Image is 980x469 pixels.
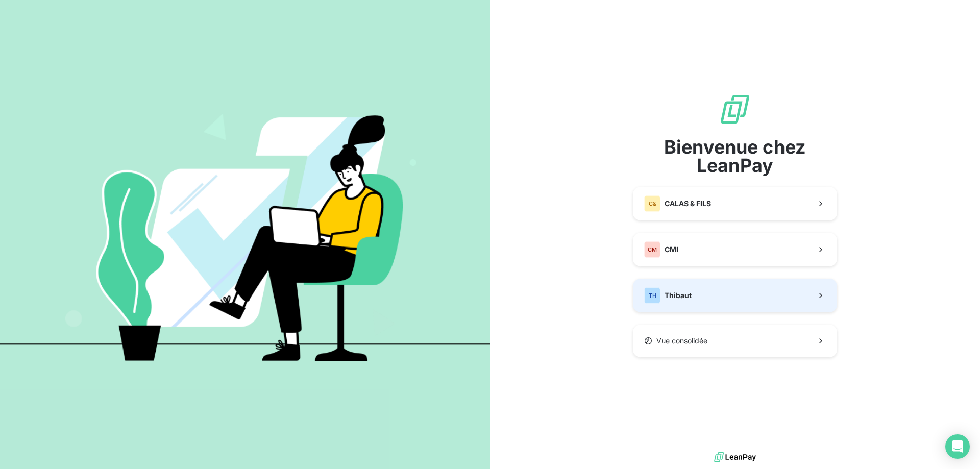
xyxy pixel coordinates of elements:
[665,199,711,209] span: CALAS & FILS
[665,290,692,301] span: Thibaut
[665,244,678,255] span: CMI
[644,241,660,258] div: CM
[633,325,837,357] button: Vue consolidée
[633,279,837,312] button: THThibaut
[633,233,837,266] button: CMCMI
[644,195,660,212] div: C&
[644,287,660,304] div: TH
[633,187,837,220] button: C&CALAS & FILS
[719,93,751,126] img: logo sigle
[945,434,970,459] div: Open Intercom Messenger
[633,138,837,175] span: Bienvenue chez LeanPay
[714,450,756,465] img: logo
[656,336,707,346] span: Vue consolidée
